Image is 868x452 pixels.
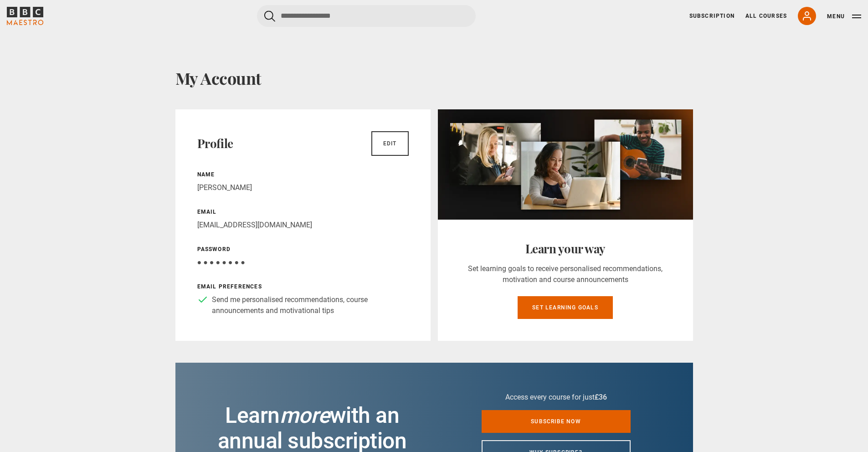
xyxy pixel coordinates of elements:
[197,208,409,216] p: Email
[595,393,607,401] span: £36
[7,7,43,25] svg: BBC Maestro
[280,402,330,428] i: more
[175,68,693,87] h1: My Account
[460,263,671,285] p: Set learning goals to receive personalised recommendations, motivation and course announcements
[482,410,631,433] a: Subscribe now
[197,258,245,267] span: ● ● ● ● ● ● ● ●
[518,296,613,319] a: Set learning goals
[827,12,861,21] button: Toggle navigation
[197,170,409,179] p: Name
[197,136,233,151] h2: Profile
[197,282,409,291] p: Email preferences
[745,12,787,20] a: All Courses
[689,12,734,20] a: Subscription
[257,5,476,27] input: Search
[197,220,409,231] p: [EMAIL_ADDRESS][DOMAIN_NAME]
[460,241,671,256] h2: Learn your way
[264,10,275,22] button: Submit the search query
[197,245,409,253] p: Password
[371,131,409,156] a: Edit
[482,392,631,403] p: Access every course for just
[212,294,409,316] p: Send me personalised recommendations, course announcements and motivational tips
[197,182,409,193] p: [PERSON_NAME]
